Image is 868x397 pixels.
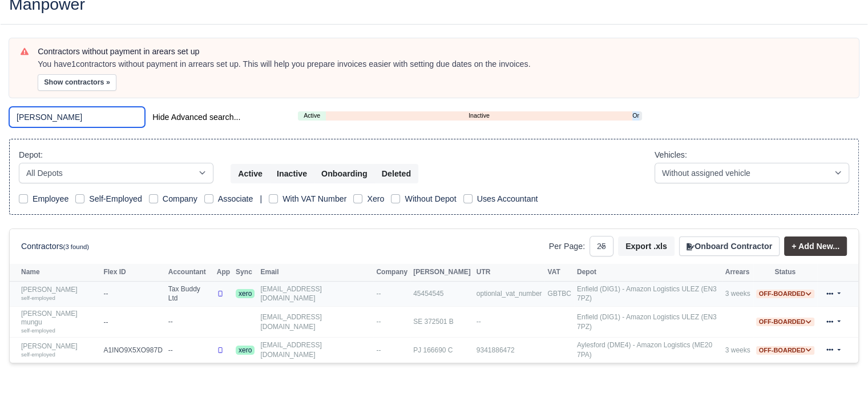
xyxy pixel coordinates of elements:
td: 3 weeks [722,281,753,307]
button: Hide Advanced search... [145,107,248,127]
small: self-employed [21,351,55,358]
h6: Contractors without payment in arears set up [38,47,847,57]
label: Company [163,193,197,206]
th: [PERSON_NAME] [410,264,474,281]
label: Depot: [19,149,43,162]
td: optionlal_vat_number [474,281,545,307]
td: -- [165,338,214,363]
button: Export .xls [618,236,675,256]
span: -- [376,290,381,298]
h6: Contractors [21,242,89,251]
th: Arrears [722,264,753,281]
th: Accountant [165,264,214,281]
label: Without Depot [405,193,456,206]
th: App [214,264,233,281]
td: -- [165,307,214,338]
th: Flex ID [100,264,165,281]
td: [EMAIL_ADDRESS][DOMAIN_NAME] [257,338,373,363]
td: GBTBC [544,281,574,307]
a: Enfield (DIG1) - Amazon Logistics ULEZ (EN3 7PZ) [577,313,717,331]
label: Vehicles: [655,149,687,162]
small: (3 found) [63,243,90,250]
th: Depot [574,264,722,281]
span: Off-boarded [756,346,814,355]
strong: 1 [71,59,76,69]
label: Xero [367,193,384,206]
th: VAT [544,264,574,281]
th: Email [257,264,373,281]
span: | [260,194,262,203]
small: self-employed [21,295,55,301]
a: Active [298,111,326,121]
a: [PERSON_NAME] mungu self-employed [21,310,98,334]
td: 45454545 [410,281,474,307]
a: Enfield (DIG1) - Amazon Logistics ULEZ (EN3 7PZ) [577,285,717,303]
td: PJ 166690 C [410,338,474,363]
span: Off-boarded [756,290,814,298]
button: Show contractors » [38,74,116,91]
div: + Add New... [780,236,847,256]
span: -- [376,318,381,326]
a: Inactive [326,111,632,121]
label: Per Page: [549,240,585,253]
th: Company [373,264,410,281]
label: With VAT Number [282,193,346,206]
td: [EMAIL_ADDRESS][DOMAIN_NAME] [257,307,373,338]
a: + Add New... [784,236,847,256]
a: Off-boarded [756,318,814,326]
td: [EMAIL_ADDRESS][DOMAIN_NAME] [257,281,373,307]
td: SE 372501 B [410,307,474,338]
button: Onboard Contractor [679,236,780,256]
span: xero [236,289,255,298]
a: Aylesford (DME4) - Amazon Logistics (ME20 7PA) [577,341,712,359]
span: -- [376,346,381,354]
label: Uses Accountant [477,193,538,206]
button: Deleted [374,164,418,183]
td: -- [100,281,165,307]
th: UTR [474,264,545,281]
th: Status [753,264,817,281]
th: Name [10,264,100,281]
input: Search (by name, email, transporter id) ... [9,107,145,127]
td: -- [474,307,545,338]
a: [PERSON_NAME] self-employed [21,342,98,359]
small: self-employed [21,327,55,334]
a: [PERSON_NAME] self-employed [21,286,98,302]
td: 3 weeks [722,338,753,363]
span: xero [236,346,255,355]
td: 9341886472 [474,338,545,363]
label: Associate [218,193,253,206]
a: Onboarding [632,111,639,121]
td: Tax Buddy Ltd [165,281,214,307]
label: Employee [33,193,68,206]
th: Sync [233,264,257,281]
button: Inactive [269,164,314,183]
td: A1INO9X5XO987D [100,338,165,363]
button: Active [231,164,270,183]
button: Onboarding [314,164,375,183]
a: Off-boarded [756,290,814,298]
iframe: Chat Widget [811,342,868,397]
label: Self-Employed [89,193,142,206]
a: Off-boarded [756,346,814,354]
td: -- [100,307,165,338]
div: You have contractors without payment in arrears set up. This will help you prepare invoices easie... [38,59,847,70]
